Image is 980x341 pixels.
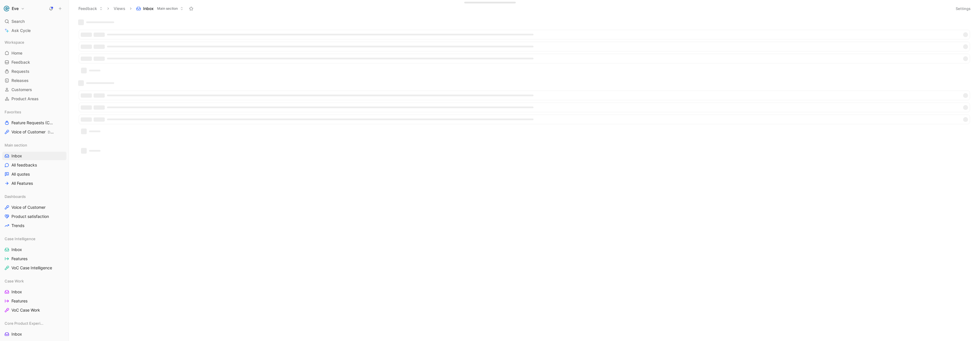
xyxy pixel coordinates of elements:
[143,6,154,11] span: Inbox
[11,69,29,74] span: Requests
[11,247,22,252] span: Inbox
[2,141,66,188] div: Main sectionInboxAll feedbacksAll quotesAll Features
[2,58,66,67] a: Feedback
[11,162,37,168] span: All feedbacks
[48,130,67,134] span: Dashboards
[2,26,66,35] a: Ask Cycle
[2,254,66,263] a: Features
[2,288,66,296] a: Inbox
[2,234,66,243] div: Case Intelligence
[11,331,22,337] span: Inbox
[11,153,22,159] span: Inbox
[2,319,66,328] div: Core Product Experience
[2,221,66,230] a: Trends
[2,330,66,338] a: Inbox
[2,192,66,201] div: Dashboards
[5,194,26,199] span: Dashboards
[11,129,54,135] span: Voice of Customer
[2,212,66,221] a: Product satisfaction
[11,265,52,271] span: VoC Case Intelligence
[2,108,66,116] div: Favorites
[2,49,66,57] a: Home
[76,4,105,13] button: Feedback
[5,236,35,242] span: Case Intelligence
[11,214,49,219] span: Product satisfaction
[2,85,66,94] a: Customers
[2,297,66,305] a: Features
[11,59,30,65] span: Feedback
[2,264,66,272] a: VoC Case Intelligence
[5,278,24,284] span: Case Work
[5,320,44,326] span: Core Product Experience
[11,18,25,25] span: Search
[2,67,66,76] a: Requests
[157,6,178,11] span: Main section
[2,277,66,314] div: Case WorkInboxFeaturesVoC Case Work
[2,152,66,160] a: Inbox
[12,6,19,11] h1: Eve
[2,277,66,285] div: Case Work
[11,307,40,313] span: VoC Case Work
[2,306,66,314] a: VoC Case Work
[11,204,46,210] span: Voice of Customer
[2,95,66,103] a: Product Areas
[11,171,30,177] span: All quotes
[11,87,32,93] span: Customers
[2,245,66,254] a: Inbox
[2,38,66,47] div: Workspace
[2,192,66,230] div: DashboardsVoice of CustomerProduct satisfactionTrends
[2,5,26,13] button: EveEve
[2,234,66,272] div: Case IntelligenceInboxFeaturesVoC Case Intelligence
[11,289,22,295] span: Inbox
[5,142,27,148] span: Main section
[2,119,66,127] a: Feature Requests (Core Product)
[11,298,27,304] span: Features
[2,141,66,149] div: Main section
[5,39,24,45] span: Workspace
[2,170,66,178] a: All quotes
[2,179,66,188] a: All Features
[11,78,29,83] span: Releases
[4,6,9,11] img: Eve
[2,17,66,26] div: Search
[2,128,66,136] a: Voice of CustomerDashboards
[134,4,186,13] button: InboxMain section
[5,109,21,115] span: Favorites
[11,180,33,186] span: All Features
[11,256,27,262] span: Features
[11,50,22,56] span: Home
[11,223,24,228] span: Trends
[2,203,66,212] a: Voice of Customer
[11,96,39,102] span: Product Areas
[11,27,31,34] span: Ask Cycle
[2,161,66,169] a: All feedbacks
[953,5,973,13] button: Settings
[111,4,128,13] button: Views
[2,76,66,85] a: Releases
[11,120,55,126] span: Feature Requests (Core Product)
